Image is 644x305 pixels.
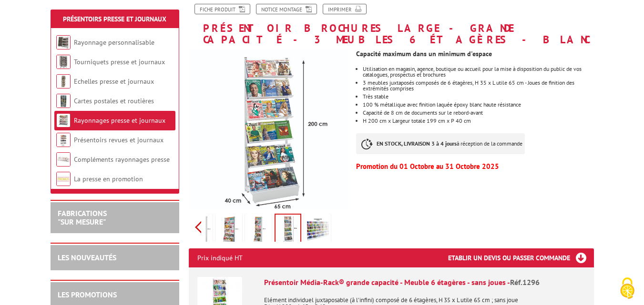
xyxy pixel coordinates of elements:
[74,116,165,125] a: Rayonnages presse et journaux
[510,277,540,287] span: Réf.1296
[363,66,593,78] li: Utilisation en magasin, agence, boutique ou accueil pour la mise à disposition du public de vos c...
[363,80,593,91] li: 3 meubles juxtaposés composés de 6 étagères, H 35 x L utile 65 cm - Joues de finition des extrémi...
[74,77,154,86] a: Echelles presse et journaux
[56,152,71,167] img: Compléments rayonnages presse
[356,164,593,169] p: Promotion du 01 Octobre au 31 Octobre 2025
[276,215,300,244] img: 1296-sansjoues_dim.jpg
[56,94,71,108] img: Cartes postales et routières
[256,4,317,14] a: Notice Montage
[56,55,71,69] img: Tourniquets presse et journaux
[56,172,71,186] img: La presse en promotion
[74,58,165,66] a: Tourniquets presse et journaux
[247,216,270,245] img: 12961j2_etagere_dim.jpg
[194,219,203,235] span: Previous
[615,276,639,300] img: Cookies (fenêtre modale)
[74,175,143,183] a: La presse en promotion
[611,273,644,305] button: Cookies (fenêtre modale)
[356,133,525,154] p: à réception de la commande
[56,74,71,89] img: Echelles presse et journaux
[197,248,243,267] p: Prix indiqué HT
[58,208,107,226] a: FABRICATIONS"Sur Mesure"
[363,102,593,108] li: 100 % métallique avec finition laquée époxy blanc haute résistance
[189,50,349,210] img: 1296-sansjoues_dim.jpg
[194,4,250,14] a: Fiche produit
[363,94,593,99] li: Très stable
[217,216,240,245] img: 12962j2_presentoir_grande_etagere_dim.jpg
[74,155,170,164] a: Compléments rayonnages presse
[58,253,116,262] a: LES NOUVEAUTÉS
[363,110,593,116] li: Capacité de 8 cm de documents sur le rebord-avant
[323,4,367,14] a: Imprimer
[74,97,154,105] a: Cartes postales et routières
[377,140,457,147] strong: EN STOCK, LIVRAISON 3 à 4 jours
[56,133,71,147] img: Présentoirs revues et journaux
[56,35,71,49] img: Rayonnage personnalisable
[363,118,593,124] li: H 200 cm x Largeur totale 199 cm x P 40 cm
[306,216,329,245] img: 1296-sansjoues-justapoxables-bibliotheque.jpg
[448,248,594,267] h3: Etablir un devis ou passer commande
[63,15,166,23] a: Présentoirs Presse et Journaux
[58,290,117,299] a: LES PROMOTIONS
[74,136,164,144] a: Présentoirs revues et journaux
[264,277,585,288] div: Présentoir Média-Rack® grande capacité - Meuble 6 étagères - sans joues -
[56,113,71,128] img: Rayonnages presse et journaux
[356,49,492,58] strong: Capacité maximum dans un minimum d'espace
[74,38,154,47] a: Rayonnage personnalisable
